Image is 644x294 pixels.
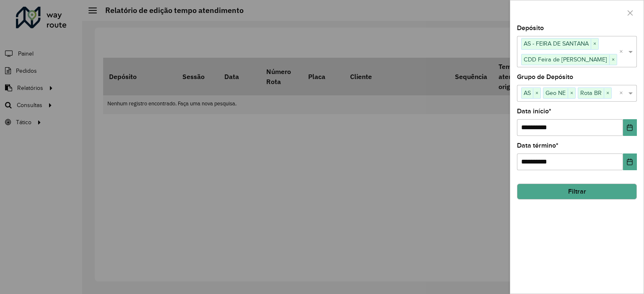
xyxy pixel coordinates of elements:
[522,38,591,49] span: AS - FEIRA DE SANTANA
[609,55,617,65] span: ×
[578,88,604,98] span: Rota BR
[533,88,540,98] span: ×
[522,54,609,64] span: CDD Feira de [PERSON_NAME]
[623,153,637,170] button: Choose Date
[517,72,573,82] label: Grupo de Depósito
[517,23,544,33] label: Depósito
[522,88,533,98] span: AS
[604,88,611,98] span: ×
[517,106,551,116] label: Data início
[517,184,637,199] button: Filtrar
[543,88,568,98] span: Geo NE
[517,141,558,151] label: Data término
[568,88,575,98] span: ×
[619,47,626,57] span: Clear all
[623,119,637,136] button: Choose Date
[619,88,626,98] span: Clear all
[591,39,598,49] span: ×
